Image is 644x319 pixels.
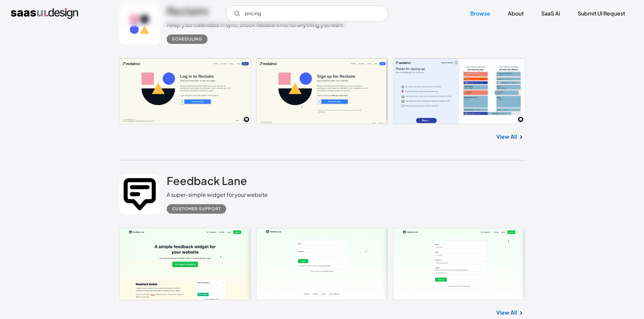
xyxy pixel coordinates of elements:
div: A super-simple widget for your website [167,191,268,199]
a: Browse [462,6,498,21]
input: Search UI designs you're looking for... [226,5,388,22]
a: View All [496,133,517,141]
div: Scheduling [172,35,202,43]
a: Feedback Lane [167,174,247,191]
a: About [500,6,532,21]
a: SaaS Ai [533,6,568,21]
div: Customer Support [172,205,221,213]
a: Submit UI Request [570,6,633,21]
a: View All [496,309,517,317]
h2: Feedback Lane [167,174,247,187]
